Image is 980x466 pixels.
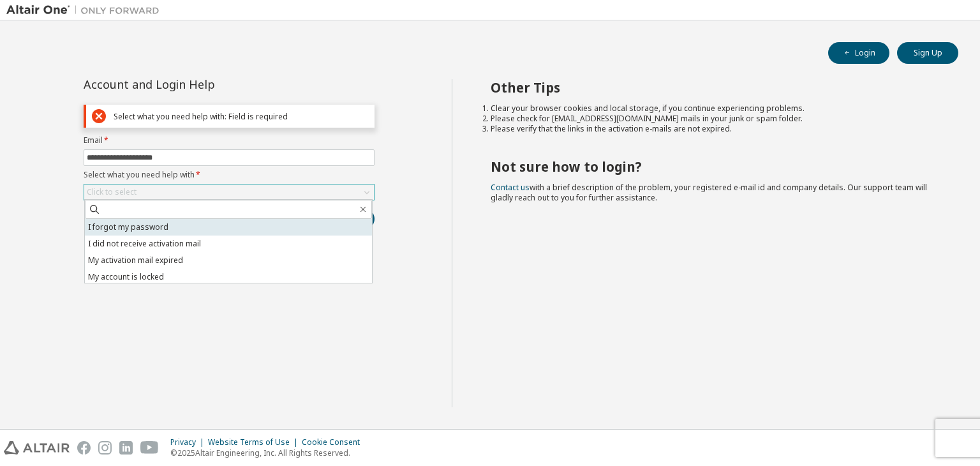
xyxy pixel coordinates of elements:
[98,441,112,455] img: instagram.svg
[170,447,367,458] p: © 2025 Altair Engineering, Inc. All Rights Reserved.
[302,437,367,447] div: Cookie Consent
[491,114,936,124] li: Please check for [EMAIL_ADDRESS][DOMAIN_NAME] mails in your junk or spam folder.
[491,79,936,96] h2: Other Tips
[84,170,375,180] label: Select what you need help with
[87,187,137,197] div: Click to select
[170,437,208,447] div: Privacy
[84,135,375,146] label: Email
[491,124,936,134] li: Please verify that the links in the activation e-mails are not expired.
[119,441,133,455] img: linkedin.svg
[897,42,958,64] button: Sign Up
[114,112,369,121] div: Select what you need help with: Field is required
[4,441,70,455] img: altair_logo.svg
[84,79,316,89] div: Account and Login Help
[85,219,372,236] li: I forgot my password
[491,182,530,193] a: Contact us
[208,437,302,447] div: Website Terms of Use
[491,158,936,175] h2: Not sure how to login?
[77,441,91,455] img: facebook.svg
[6,4,166,17] img: Altair One
[491,182,927,203] span: with a brief description of the problem, your registered e-mail id and company details. Our suppo...
[828,42,889,64] button: Login
[84,184,374,200] div: Click to select
[491,103,936,114] li: Clear your browser cookies and local storage, if you continue experiencing problems.
[140,441,159,455] img: youtube.svg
